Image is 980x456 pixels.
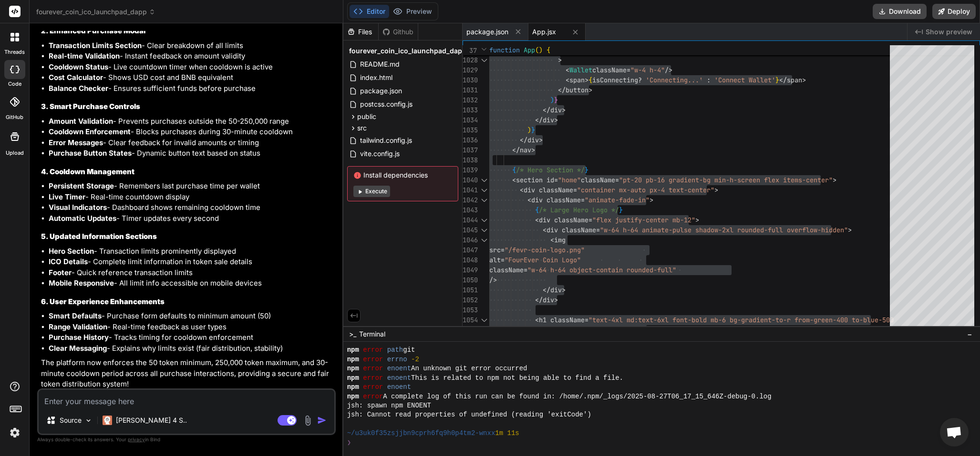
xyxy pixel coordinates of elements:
[359,85,403,97] span: package.json
[49,148,334,159] li: - Dynamic button text based on status
[562,286,566,294] span: >
[49,278,334,289] li: - All limit info accessible on mobile devices
[543,286,550,294] span: </
[128,436,145,442] span: privacy
[550,96,554,104] span: )
[49,84,108,93] strong: Balance Checker
[539,316,585,324] span: h1 className
[665,66,672,74] span: />
[554,96,558,104] span: }
[49,40,334,51] li: - Clear breakdown of all limits
[505,246,585,254] span: "/fevr-coin-logo.png"
[592,66,627,74] span: className
[588,216,592,224] span: =
[463,95,477,105] div: 1032
[463,205,477,215] div: 1043
[463,275,477,285] div: 1050
[347,346,359,355] span: npm
[535,326,650,334] span: bg-clip-text text-transparent"
[588,86,592,94] span: >
[353,186,390,197] button: Execute
[524,266,527,274] span: =
[116,416,187,425] p: [PERSON_NAME] 4 S..
[562,106,566,114] span: >
[347,355,359,364] span: npm
[49,311,334,322] li: - Purchase form defaults to minimum amount (50)
[569,66,592,74] span: Wallet
[566,66,569,74] span: <
[49,73,103,82] strong: Cost Calculator
[550,236,554,244] span: <
[463,295,477,305] div: 1052
[532,27,556,37] span: App.jsx
[646,76,703,84] span: 'Connecting...'
[41,102,140,111] strong: 3. Smart Purchase Controls
[463,255,477,265] div: 1048
[478,175,490,185] div: Click to collapse the range.
[524,186,573,194] span: div className
[49,127,131,136] strong: Cooldown Enforcement
[317,416,327,425] img: icon
[41,297,165,306] strong: 6. User Experience Enhancements
[359,135,413,146] span: tailwind.config.js
[531,196,581,204] span: div className
[543,106,550,114] span: </
[600,226,791,234] span: "w-64 h-64 animate-pulse shadow-2xl rounded-full o
[347,374,359,383] span: npm
[463,185,477,195] div: 1041
[833,176,836,184] span: >
[638,76,642,84] span: ?
[588,76,592,84] span: {
[527,126,531,134] span: )
[49,343,334,354] li: - Explains why limits exist (fair distribution, stability)
[463,285,477,295] div: 1051
[49,83,334,94] li: - Ensures sufficient funds before purchase
[791,226,848,234] span: verflow-hidden"
[463,305,477,315] div: 1053
[347,364,359,373] span: npm
[49,51,120,60] strong: Real-time Validation
[463,105,477,115] div: 1033
[49,181,114,190] strong: Persistent Storage
[411,374,623,383] span: This is related to npm not being able to find a file.
[615,176,619,184] span: =
[347,438,352,447] span: ❯
[592,76,638,84] span: isConnecting
[779,76,787,84] span: </
[550,106,562,114] span: div
[347,401,431,410] span: jsh: spawn npm ENOENT
[848,226,852,234] span: >
[463,145,477,155] div: 1037
[558,176,581,184] span: "home"
[49,41,142,50] strong: Transaction Limits Section
[359,99,413,110] span: postcss.config.js
[965,327,974,342] button: −
[463,46,477,56] span: 37
[650,196,653,204] span: >
[630,66,665,74] span: "w-4 h-4"
[49,257,88,266] strong: ICO Details
[387,346,403,355] span: path
[535,296,543,304] span: </
[350,5,389,18] button: Editor
[489,246,501,254] span: src
[4,48,25,56] label: threads
[535,116,543,124] span: </
[478,235,490,245] div: Click to collapse the range.
[41,232,157,241] strong: 5. Updated Information Sections
[520,136,527,144] span: </
[49,332,334,343] li: - Tracks timing for cooldown enforcement
[577,186,714,194] span: "container mx-auto px-4 text-center"
[554,296,558,304] span: >
[569,76,585,84] span: span
[619,176,810,184] span: "pt-20 pb-16 gradient-bg min-h-screen flex items-c
[501,256,505,264] span: =
[527,136,539,144] span: div
[489,276,497,284] span: />
[524,46,535,54] span: App
[411,355,419,364] span: -2
[49,202,334,213] li: - Dashboard shows remaining cooldown time
[478,185,490,195] div: Click to collapse the range.
[347,392,359,401] span: npm
[940,418,969,446] a: Open chat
